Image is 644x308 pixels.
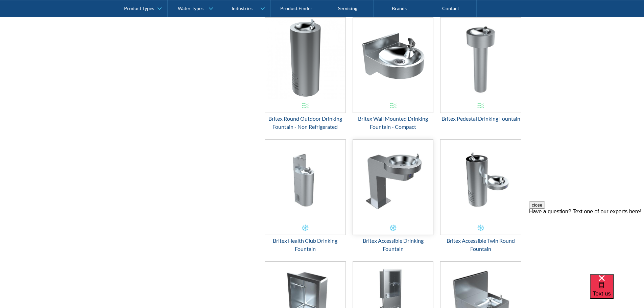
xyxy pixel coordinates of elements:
[353,18,433,99] img: Britex Wall Mounted Drinking Fountain - Compact
[265,139,346,253] a: Britex Health Club Drinking FountainBritex Health Club Drinking Fountain
[353,17,434,131] a: Britex Wall Mounted Drinking Fountain - Compact Britex Wall Mounted Drinking Fountain - Compact
[440,18,521,99] img: Britex Pedestal Drinking Fountain
[265,115,346,131] div: Britex Round Outdoor Drinking Fountain - Non Refrigerated
[265,140,345,221] img: Britex Health Club Drinking Fountain
[440,237,521,253] div: Britex Accessible Twin Round Fountain
[265,17,346,131] a: Britex Round Outdoor Drinking Fountain - Non Refrigerated Britex Round Outdoor Drinking Fountain ...
[232,5,253,11] div: Industries
[265,237,346,253] div: Britex Health Club Drinking Fountain
[529,202,644,283] iframe: podium webchat widget prompt
[124,5,154,11] div: Product Types
[353,139,434,253] a: Britex Accessible Drinking FountainBritex Accessible Drinking Fountain
[440,139,521,253] a: Britex Accessible Twin Round FountainBritex Accessible Twin Round Fountain
[353,115,434,131] div: Britex Wall Mounted Drinking Fountain - Compact
[440,17,521,123] a: Britex Pedestal Drinking FountainBritex Pedestal Drinking Fountain
[590,274,644,308] iframe: podium webchat widget bubble
[353,140,433,221] img: Britex Accessible Drinking Fountain
[265,18,345,99] img: Britex Round Outdoor Drinking Fountain - Non Refrigerated
[440,115,521,123] div: Britex Pedestal Drinking Fountain
[178,5,204,11] div: Water Types
[440,140,521,221] img: Britex Accessible Twin Round Fountain
[353,237,434,253] div: Britex Accessible Drinking Fountain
